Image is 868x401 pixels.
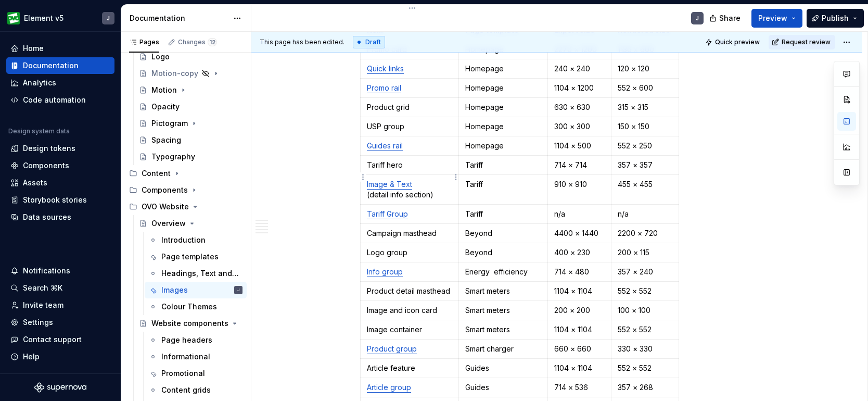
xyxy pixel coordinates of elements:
a: Website components [135,315,247,332]
a: Page headers [145,332,247,348]
p: Tariff [465,209,542,219]
p: Beyond [465,247,542,258]
button: Contact support [6,331,114,348]
p: 4400 × 1440 [554,228,605,239]
a: Code automation [6,92,114,108]
p: 552 × 552 [618,324,672,335]
div: Motion-copy [151,68,198,79]
p: Homepage [465,121,542,132]
p: 714 × 480 [554,267,605,277]
div: Documentation [23,60,79,71]
p: Smart charger [465,344,542,354]
a: Guides rail [367,141,403,150]
div: Components [23,160,69,171]
p: Tariff hero [367,160,452,170]
p: Tariff [465,160,542,170]
button: Element v5J [2,7,119,29]
div: Content [142,168,171,179]
p: Image and icon card [367,305,452,316]
span: Request review [782,38,831,46]
p: 552 × 552 [618,286,672,296]
div: Pages [129,38,159,46]
p: 714 × 536 [554,382,605,393]
p: 455 × 455 [618,179,672,190]
img: a1163231-533e-497d-a445-0e6f5b523c07.png [7,12,20,24]
p: 200 × 200 [554,305,605,316]
p: Guides [465,382,542,393]
p: 1104 × 1104 [554,324,605,335]
div: Informational [161,352,210,362]
p: 120 × 120 [618,64,672,74]
p: 630 × 630 [554,102,605,112]
div: Notifications [23,266,70,276]
div: Documentation [130,13,228,23]
div: Data sources [23,212,71,222]
p: 150 × 150 [618,121,672,132]
p: n/a [618,209,672,219]
div: Opacity [151,102,180,112]
div: Motion [151,85,177,95]
button: Notifications [6,262,114,279]
span: Share [719,13,741,23]
div: Page headers [161,335,212,345]
p: Tariff [465,179,542,190]
div: Spacing [151,135,181,145]
a: Introduction [145,232,247,248]
div: Introduction [161,235,206,245]
div: Design system data [8,127,70,135]
div: Headings, Text and Actions [161,268,240,279]
div: Analytics [23,78,56,88]
p: Smart meters [465,286,542,296]
p: Article feature [367,363,452,373]
a: Opacity [135,98,247,115]
p: Smart meters [465,305,542,316]
div: Settings [23,317,53,328]
p: Beyond [465,228,542,239]
p: Homepage [465,83,542,93]
a: Motion-copy [135,65,247,82]
p: Homepage [465,64,542,74]
button: Publish [807,9,864,28]
p: 357 × 357 [618,160,672,170]
a: ImagesJ [145,282,247,298]
span: Quick preview [715,38,760,46]
div: J [696,14,699,22]
div: J [237,285,239,295]
div: Storybook stories [23,195,87,205]
div: Components [142,185,188,195]
div: Changes [178,38,217,46]
div: Promotional [161,368,205,379]
a: Page templates [145,248,247,265]
div: OVO Website [142,202,189,212]
div: Help [23,352,40,362]
button: Search ⌘K [6,280,114,296]
p: 300 × 300 [554,121,605,132]
p: (detail info section) [367,179,452,200]
a: Design tokens [6,140,114,157]
a: Content grids [145,382,247,398]
p: Product detail masthead [367,286,452,296]
p: 357 × 240 [618,267,672,277]
button: Share [704,9,747,28]
a: Colour Themes [145,298,247,315]
a: Info group [367,267,403,276]
a: Assets [6,174,114,191]
a: Storybook stories [6,192,114,208]
a: Supernova Logo [34,382,86,393]
p: Homepage [465,102,542,112]
p: 357 × 268 [618,382,672,393]
a: Logo [135,48,247,65]
div: Website components [151,318,228,329]
a: Promotional [145,365,247,382]
p: Image container [367,324,452,335]
a: Spacing [135,132,247,148]
div: J [107,14,110,22]
div: Components [125,182,247,198]
p: 330 × 330 [618,344,672,354]
div: Assets [23,178,47,188]
div: Draft [353,36,385,48]
p: 552 × 250 [618,141,672,151]
button: Help [6,348,114,365]
button: Quick preview [702,35,764,49]
span: This page has been edited. [260,38,344,46]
